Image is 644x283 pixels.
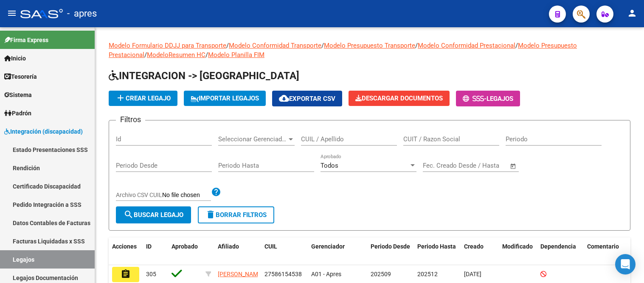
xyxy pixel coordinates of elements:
span: Modificado [502,243,533,250]
mat-icon: add [115,93,126,103]
span: 202512 [417,271,438,277]
span: INTEGRACION -> [GEOGRAPHIC_DATA] [109,70,299,82]
datatable-header-cell: Aprobado [168,237,202,266]
a: Modelo Planilla FIM [208,51,264,59]
span: Borrar Filtros [205,211,267,219]
span: [PERSON_NAME] [218,271,263,277]
datatable-header-cell: Periodo Desde [367,237,414,266]
span: Padrón [4,109,31,118]
span: 202509 [371,271,391,277]
span: - apres [67,4,97,23]
span: Comentario [587,243,619,250]
datatable-header-cell: Comentario [584,237,635,266]
button: -Legajos [456,91,520,106]
datatable-header-cell: Periodo Hasta [414,237,461,266]
span: [DATE] [464,271,481,277]
span: Creado [464,243,484,250]
span: Gerenciador [311,243,345,250]
button: Open calendar [509,161,518,171]
datatable-header-cell: Afiliado [214,237,261,266]
a: Modelo Presupuesto Transporte [324,42,415,49]
datatable-header-cell: Acciones [109,237,143,266]
datatable-header-cell: ID [143,237,168,266]
datatable-header-cell: CUIL [261,237,308,266]
mat-icon: delete [205,209,216,220]
span: - [463,95,487,103]
button: Descargar Documentos [349,91,450,106]
datatable-header-cell: Gerenciador [308,237,367,266]
h3: Filtros [116,114,145,126]
button: Buscar Legajo [116,206,191,223]
span: A01 - Apres [311,271,341,277]
a: Modelo Conformidad Prestacional [418,42,515,49]
span: Periodo Desde [371,243,410,250]
span: Seleccionar Gerenciador [218,135,287,143]
a: Modelo Conformidad Transporte [229,42,321,49]
span: Crear Legajo [115,94,171,102]
mat-icon: menu [7,8,17,18]
a: Modelo Formulario DDJJ para Transporte [109,42,226,49]
span: 305 [146,271,156,277]
span: Archivo CSV CUIL [116,192,162,198]
span: ID [146,243,152,250]
input: Fecha inicio [423,162,457,169]
input: Fecha fin [465,162,506,169]
mat-icon: help [211,187,221,197]
button: Borrar Filtros [198,206,274,223]
span: CUIL [264,243,277,250]
mat-icon: cloud_download [279,93,289,103]
mat-icon: person [627,8,637,18]
span: Inicio [4,54,26,63]
datatable-header-cell: Modificado [499,237,537,266]
mat-icon: assignment [121,269,131,279]
span: Legajos [487,95,513,103]
span: Dependencia [540,243,576,250]
span: Sistema [4,90,32,100]
span: Exportar CSV [279,95,335,103]
span: IMPORTAR LEGAJOS [191,94,259,102]
span: Firma Express [4,35,48,45]
span: Todos [321,162,338,169]
a: ModeloResumen HC [147,51,205,59]
span: 27586154538 [264,271,302,277]
span: Integración (discapacidad) [4,127,83,136]
button: IMPORTAR LEGAJOS [184,91,266,106]
span: Acciones [112,243,137,250]
mat-icon: search [124,209,134,220]
input: Archivo CSV CUIL [162,192,211,199]
span: Periodo Hasta [417,243,456,250]
button: Crear Legajo [109,91,177,106]
span: Buscar Legajo [124,211,183,219]
span: Descargar Documentos [355,94,443,102]
datatable-header-cell: Creado [461,237,499,266]
span: Tesorería [4,72,37,81]
datatable-header-cell: Dependencia [537,237,584,266]
span: Aprobado [172,243,198,250]
span: Afiliado [218,243,239,250]
button: Exportar CSV [272,91,342,106]
div: Open Intercom Messenger [615,254,636,274]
